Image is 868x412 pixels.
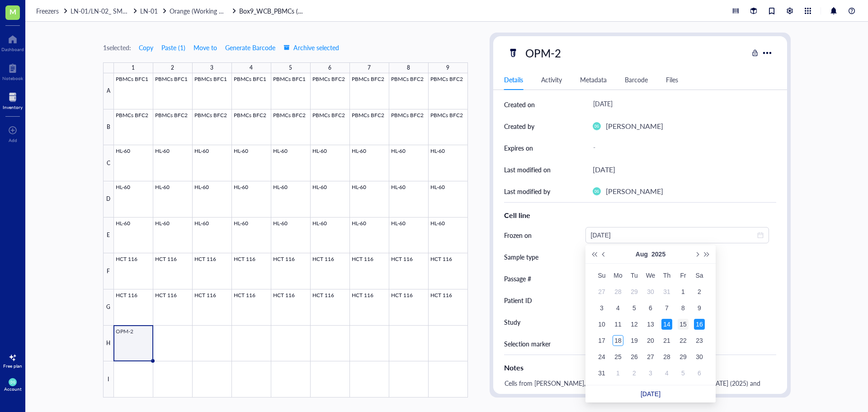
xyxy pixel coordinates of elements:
div: 5 [289,62,292,74]
div: 29 [678,351,689,362]
div: Last modified by [504,186,550,196]
td: 2025-08-06 [642,300,659,316]
div: Free plan [3,363,22,369]
div: F [103,253,114,289]
div: Last modified on [504,165,551,175]
td: 2025-08-16 [691,316,708,332]
td: 2025-08-26 [626,349,642,365]
span: Orange (Working CB) [170,6,229,15]
div: Activity [541,75,562,85]
div: 2 [629,368,640,379]
td: 2025-08-04 [610,300,626,316]
a: Inventory [3,90,23,110]
span: LN-01 [140,6,158,15]
td: 2025-08-11 [610,316,626,332]
span: DG [594,124,599,128]
div: 11 [613,319,623,330]
button: Copy [138,40,154,55]
div: 17 [596,335,607,346]
div: 16 [694,319,705,330]
div: 28 [613,286,623,297]
td: 2025-09-01 [610,365,626,381]
td: 2025-09-04 [659,365,675,381]
a: [DATE] [641,390,660,398]
div: 28 [661,351,672,362]
th: Th [659,267,675,284]
a: Box9_WCB_PBMCs (BFC), HL-60, HCT 116 [239,6,307,16]
div: I [103,361,114,398]
div: 4 [661,368,672,379]
div: 24 [596,351,607,362]
div: 25 [613,351,623,362]
div: 1 selected: [103,43,131,52]
div: 7 [661,303,672,313]
a: Dashboard [1,32,24,52]
th: We [642,267,659,284]
td: 2025-08-24 [594,349,610,365]
td: 2025-08-14 [659,316,675,332]
div: Sample type [504,252,538,262]
td: 2025-08-25 [610,349,626,365]
td: 2025-08-28 [659,349,675,365]
td: 2025-08-17 [594,332,610,349]
span: Copy [139,44,153,51]
td: 2025-08-05 [626,300,642,316]
div: [DATE] [593,164,615,175]
button: Choose a month [636,245,648,263]
td: 2025-08-10 [594,316,610,332]
div: 22 [678,335,689,346]
span: LN-01/LN-02_ SMALL/BIG STORAGE ROOM [71,6,198,15]
div: 6 [645,303,656,313]
div: 27 [645,351,656,362]
div: Details [504,75,523,85]
div: 9 [694,303,705,313]
div: 9 [446,62,449,74]
div: Notebook [2,76,23,81]
div: 21 [661,335,672,346]
span: Generate Barcode [225,44,275,51]
div: 27 [596,286,607,297]
td: 2025-09-03 [642,365,659,381]
div: 13 [645,319,656,330]
div: 18 [613,335,623,346]
td: 2025-08-03 [594,300,610,316]
td: 2025-08-30 [691,349,708,365]
td: 2025-08-01 [675,284,691,300]
div: - [589,140,773,156]
td: 2025-08-15 [675,316,691,332]
div: 4 [250,62,253,74]
div: 5 [629,303,640,313]
div: 6 [694,368,705,379]
span: Move to [193,44,217,51]
div: 31 [661,286,672,297]
a: LN-01/LN-02_ SMALL/BIG STORAGE ROOM [71,6,138,16]
div: E [103,218,114,254]
div: Created on [504,99,535,109]
button: Archive selected [283,40,340,55]
th: Sa [691,267,708,284]
td: 2025-08-08 [675,300,691,316]
div: 12 [629,319,640,330]
div: 26 [629,351,640,362]
td: 2025-08-21 [659,332,675,349]
div: 15 [678,319,689,330]
input: Select date [591,230,755,240]
div: [PERSON_NAME] [606,120,663,132]
td: 2025-09-02 [626,365,642,381]
td: 2025-08-07 [659,300,675,316]
div: Files [666,75,678,85]
button: Choose a year [651,245,665,263]
td: 2025-08-27 [642,349,659,365]
div: A [103,73,114,109]
td: 2025-08-19 [626,332,642,349]
div: Frozen on [504,230,532,240]
div: Metadata [580,75,607,85]
div: 20 [645,335,656,346]
div: 3 [645,368,656,379]
div: 6 [328,62,331,74]
button: Previous month (PageUp) [599,245,609,263]
div: 2 [171,62,174,74]
div: 30 [694,351,705,362]
span: M [9,6,16,17]
div: 5 [678,368,689,379]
